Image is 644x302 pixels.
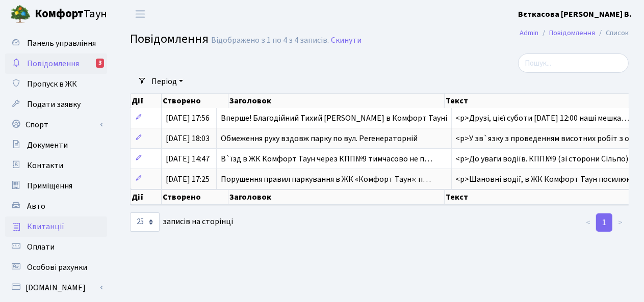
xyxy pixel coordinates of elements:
[5,74,107,94] a: Пропуск в ЖК
[5,237,107,257] a: Оплати
[166,133,210,144] span: [DATE] 18:03
[5,53,107,74] a: Повідомлення3
[162,189,228,205] th: Створено
[211,36,329,45] div: Відображено з 1 по 4 з 4 записів.
[520,28,538,38] a: Admin
[162,94,228,108] th: Створено
[127,6,153,22] button: Переключити навігацію
[35,6,107,23] span: Таун
[5,33,107,53] a: Панель управління
[27,262,87,273] span: Особові рахунки
[27,180,72,191] span: Приміщення
[27,78,77,90] span: Пропуск в ЖК
[5,115,107,135] a: Спорт
[504,22,644,44] nav: breadcrumb
[27,221,64,232] span: Квитанції
[221,133,418,144] span: Обмеження руху вздовж парку по вул. Регенераторній
[147,73,187,90] a: Період
[130,212,160,232] select: записів на сторінці
[166,153,210,164] span: [DATE] 14:47
[596,213,612,232] a: 1
[131,189,162,205] th: Дії
[221,174,431,185] span: Порушення правил паркування в ЖК «Комфорт Таун»: п…
[595,28,629,39] li: Список
[96,59,104,68] div: 3
[166,174,210,185] span: [DATE] 17:25
[221,113,447,124] span: Вперше! Благодійний Тихий [PERSON_NAME] в Комфорт Тауні
[131,94,162,108] th: Дії
[27,201,45,212] span: Авто
[456,113,630,124] span: <p>Друзі, цієї суботи [DATE] 12:00 наші мешка…
[27,140,68,151] span: Документи
[221,153,432,164] span: В`їзд в ЖК Комфорт Таун через КПП№9 тимчасово не п…
[5,257,107,278] a: Особові рахунки
[10,4,31,24] img: logo.png
[518,8,632,20] a: Вєткасова [PERSON_NAME] В.
[518,9,632,20] b: Вєткасова [PERSON_NAME] В.
[130,30,209,48] span: Повідомлення
[5,216,107,237] a: Квитанції
[549,28,595,38] a: Повідомлення
[27,241,55,253] span: Оплати
[228,94,445,108] th: Заголовок
[228,189,445,205] th: Заголовок
[5,155,107,176] a: Контакти
[35,6,84,22] b: Комфорт
[331,36,362,45] a: Скинути
[5,176,107,196] a: Приміщення
[27,58,79,69] span: Повідомлення
[518,53,629,73] input: Пошук...
[166,113,210,124] span: [DATE] 17:56
[130,212,233,232] label: записів на сторінці
[27,99,81,110] span: Подати заявку
[27,160,63,171] span: Контакти
[27,38,96,49] span: Панель управління
[5,94,107,115] a: Подати заявку
[5,135,107,155] a: Документи
[5,278,107,298] a: [DOMAIN_NAME]
[5,196,107,216] a: Авто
